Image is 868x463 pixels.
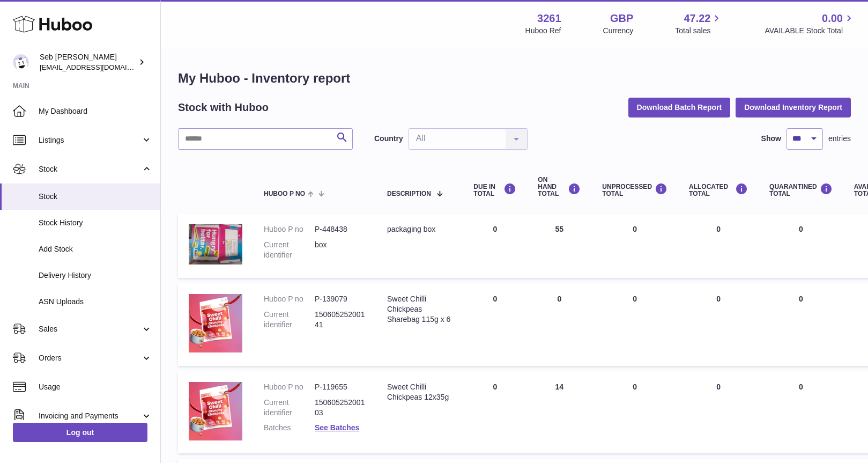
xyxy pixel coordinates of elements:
[799,295,803,303] span: 0
[264,423,315,433] dt: Batches
[315,294,366,304] dd: P-139079
[799,225,803,233] span: 0
[387,294,452,325] div: Sweet Chilli Chickpeas Sharebag 115g x 6
[189,294,242,352] img: product image
[602,183,667,197] div: UNPROCESSED Total
[40,52,136,72] div: Seb [PERSON_NAME]
[684,11,710,26] span: 47.22
[591,214,678,278] td: 0
[628,98,731,117] button: Download Batch Report
[264,382,315,392] dt: Huboo P no
[189,224,242,264] img: product image
[264,398,315,418] dt: Current identifier
[39,192,152,202] span: Stock
[374,134,403,144] label: Country
[264,190,305,197] span: Huboo P no
[13,423,147,442] a: Log out
[39,106,152,116] span: My Dashboard
[39,270,152,281] span: Delivery History
[39,244,152,254] span: Add Stock
[678,371,759,454] td: 0
[264,240,315,260] dt: Current identifier
[13,54,29,70] img: ecom@bravefoods.co.uk
[765,26,855,36] span: AVAILABLE Stock Total
[315,240,366,260] dd: box
[178,100,269,115] h2: Stock with Huboo
[315,224,366,234] dd: P-448438
[525,26,561,36] div: Huboo Ref
[39,135,141,145] span: Listings
[822,11,843,26] span: 0.00
[315,398,366,418] dd: 15060525200103
[678,214,759,278] td: 0
[761,134,781,144] label: Show
[39,411,141,421] span: Invoicing and Payments
[591,371,678,454] td: 0
[527,214,591,278] td: 55
[463,283,527,366] td: 0
[178,70,851,87] h1: My Huboo - Inventory report
[678,283,759,366] td: 0
[264,310,315,330] dt: Current identifier
[315,382,366,392] dd: P-119655
[769,183,833,197] div: QUARANTINED Total
[538,177,581,198] div: ON HAND Total
[387,190,431,197] span: Description
[387,224,452,234] div: packaging box
[828,134,851,144] span: entries
[675,26,723,36] span: Total sales
[39,353,141,363] span: Orders
[189,382,242,440] img: product image
[765,11,855,36] a: 0.00 AVAILABLE Stock Total
[315,423,359,432] a: See Batches
[39,382,152,392] span: Usage
[387,382,452,402] div: Sweet Chilli Chickpeas 12x35g
[689,183,748,197] div: ALLOCATED Total
[315,310,366,330] dd: 15060525200141
[463,371,527,454] td: 0
[799,383,803,391] span: 0
[264,294,315,304] dt: Huboo P no
[675,11,723,36] a: 47.22 Total sales
[591,283,678,366] td: 0
[603,26,634,36] div: Currency
[264,224,315,234] dt: Huboo P no
[537,11,561,26] strong: 3261
[39,218,152,228] span: Stock History
[463,214,527,278] td: 0
[527,283,591,366] td: 0
[39,297,152,307] span: ASN Uploads
[473,183,516,197] div: DUE IN TOTAL
[736,98,851,117] button: Download Inventory Report
[40,63,158,71] span: [EMAIL_ADDRESS][DOMAIN_NAME]
[527,371,591,454] td: 14
[39,324,141,334] span: Sales
[610,11,633,26] strong: GBP
[39,164,141,174] span: Stock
